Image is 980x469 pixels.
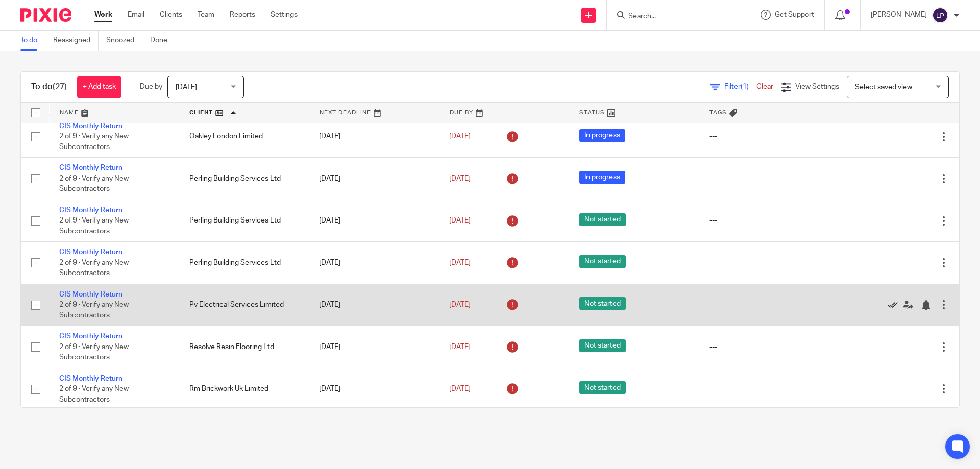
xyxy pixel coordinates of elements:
td: Pv Electrical Services Limited [179,284,309,326]
a: CIS Monthly Return [59,164,122,171]
div: --- [709,384,819,394]
span: 2 of 9 · Verify any New Subcontractors [59,301,129,319]
span: [DATE] [449,385,471,392]
span: Not started [579,255,626,268]
a: Work [94,10,112,20]
p: Due by [140,82,162,92]
span: Get Support [775,11,814,18]
td: [DATE] [309,326,439,368]
input: Search [627,12,719,21]
td: Resolve Resin Flooring Ltd [179,326,309,368]
span: [DATE] [176,84,197,91]
span: [DATE] [449,343,471,351]
a: CIS Monthly Return [59,375,122,382]
span: Select saved view [855,84,912,91]
span: 2 of 9 · Verify any New Subcontractors [59,133,129,151]
a: Settings [271,10,298,20]
a: To do [20,31,45,51]
span: Tags [709,110,727,115]
span: 2 of 9 · Verify any New Subcontractors [59,259,129,277]
a: Snoozed [106,31,142,51]
img: svg%3E [932,7,948,23]
a: Team [198,10,214,20]
span: Filter [724,83,756,90]
a: Reports [230,10,255,20]
div: --- [709,258,819,268]
h1: To do [31,82,67,92]
td: [DATE] [309,284,439,326]
a: Done [150,31,175,51]
td: [DATE] [309,368,439,410]
p: [PERSON_NAME] [871,10,927,20]
span: 2 of 9 · Verify any New Subcontractors [59,385,129,403]
a: CIS Monthly Return [59,122,122,130]
span: 2 of 9 · Verify any New Subcontractors [59,175,129,193]
div: --- [709,131,819,141]
span: In progress [579,129,625,142]
span: View Settings [795,83,839,90]
a: Clear [756,83,773,90]
td: [DATE] [309,242,439,284]
a: Email [128,10,144,20]
span: [DATE] [449,133,471,140]
a: Reassigned [53,31,99,51]
td: [DATE] [309,158,439,200]
a: Clients [160,10,182,20]
span: 2 of 9 · Verify any New Subcontractors [59,217,129,235]
span: [DATE] [449,175,471,182]
a: CIS Monthly Return [59,207,122,214]
span: [DATE] [449,259,471,266]
span: (27) [53,83,67,91]
span: Not started [579,381,626,394]
td: Perling Building Services Ltd [179,158,309,200]
span: In progress [579,171,625,184]
span: (1) [741,83,749,90]
a: + Add task [77,76,121,98]
td: [DATE] [309,115,439,157]
div: --- [709,300,819,310]
div: --- [709,215,819,226]
a: CIS Monthly Return [59,333,122,340]
a: CIS Monthly Return [59,291,122,298]
span: [DATE] [449,301,471,308]
span: Not started [579,213,626,226]
td: Perling Building Services Ltd [179,200,309,241]
td: Perling Building Services Ltd [179,242,309,284]
a: Mark as done [888,300,903,310]
a: CIS Monthly Return [59,249,122,256]
span: Not started [579,339,626,352]
div: --- [709,342,819,352]
span: 2 of 9 · Verify any New Subcontractors [59,343,129,361]
span: Not started [579,297,626,310]
span: [DATE] [449,217,471,224]
td: [DATE] [309,200,439,241]
img: Pixie [20,8,71,22]
div: --- [709,174,819,184]
td: Oakley London Limited [179,115,309,157]
td: Rm Brickwork Uk Limited [179,368,309,410]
